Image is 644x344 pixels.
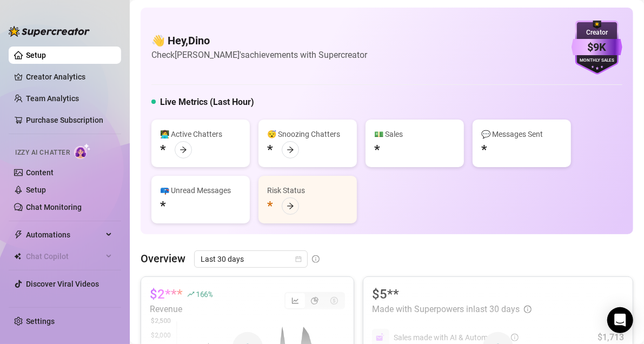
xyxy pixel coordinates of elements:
[26,248,103,265] span: Chat Copilot
[9,26,90,37] img: logo-BBDzfeDw.svg
[26,116,103,124] a: Purchase Subscription
[287,146,294,154] span: arrow-right
[180,146,187,154] span: arrow-right
[267,128,348,140] div: 😴 Snoozing Chatters
[26,94,79,103] a: Team Analytics
[74,143,91,159] img: AI Chatter
[572,39,622,56] div: $9K
[607,307,633,333] div: Open Intercom Messenger
[267,184,348,196] div: Risk Status
[572,28,622,38] div: Creator
[151,33,367,48] h4: 👋 Hey, Dino
[160,184,241,196] div: 📪 Unread Messages
[151,48,367,62] article: Check [PERSON_NAME]'s achievements with Supercreator
[26,226,103,243] span: Automations
[287,202,294,210] span: arrow-right
[26,203,82,211] a: Chat Monitoring
[572,21,622,75] img: purple-badge-B9DA21FR.svg
[312,255,320,263] span: info-circle
[374,128,455,140] div: 💵 Sales
[15,148,70,158] span: Izzy AI Chatter
[160,128,241,140] div: 👩‍💻 Active Chatters
[572,57,622,64] div: Monthly Sales
[14,230,23,239] span: thunderbolt
[26,317,55,326] a: Settings
[141,250,185,267] article: Overview
[14,253,21,260] img: Chat Copilot
[26,68,112,85] a: Creator Analytics
[160,96,254,109] h5: Live Metrics (Last Hour)
[201,251,301,267] span: Last 30 days
[26,51,46,59] a: Setup
[26,186,46,194] a: Setup
[481,128,562,140] div: 💬 Messages Sent
[26,168,54,177] a: Content
[26,280,99,288] a: Discover Viral Videos
[295,256,302,262] span: calendar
